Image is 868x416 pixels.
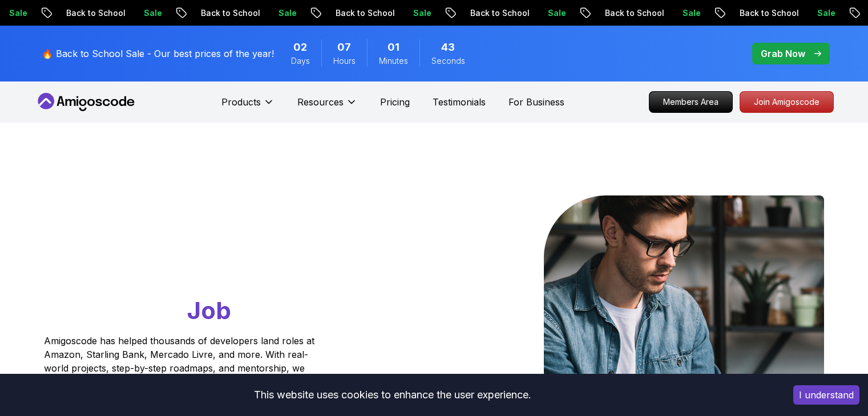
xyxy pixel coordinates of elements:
[291,55,310,67] span: Days
[649,92,732,112] p: Members Area
[297,95,357,118] button: Resources
[673,7,710,19] p: Sale
[44,334,318,389] p: Amigoscode has helped thousands of developers land roles at Amazon, Starling Bank, Mercado Livre,...
[221,95,274,118] button: Products
[793,385,859,405] button: Accept cookies
[539,7,575,19] p: Sale
[9,382,776,407] div: This website uses cookies to enhance the user experience.
[379,55,408,67] span: Minutes
[740,92,833,112] p: Join Amigoscode
[433,95,486,109] a: Testimonials
[293,39,307,55] span: 2 Days
[387,39,399,55] span: 1 Minutes
[404,7,441,19] p: Sale
[380,95,410,109] a: Pricing
[221,95,261,109] p: Products
[730,7,808,19] p: Back to School
[808,7,845,19] p: Sale
[740,91,834,113] a: Join Amigoscode
[44,195,358,327] h1: Go From Learning to Hired: Master Java, Spring Boot & Cloud Skills That Get You the
[508,95,564,109] a: For Business
[326,7,404,19] p: Back to School
[441,39,455,55] span: 43 Seconds
[192,7,269,19] p: Back to School
[135,7,171,19] p: Sale
[333,55,356,67] span: Hours
[187,296,231,325] span: Job
[596,7,673,19] p: Back to School
[761,47,805,60] p: Grab Now
[337,39,351,55] span: 7 Hours
[269,7,306,19] p: Sale
[461,7,539,19] p: Back to School
[57,7,135,19] p: Back to School
[431,55,465,67] span: Seconds
[42,47,274,60] p: 🔥 Back to School Sale - Our best prices of the year!
[649,91,733,113] a: Members Area
[297,95,344,109] p: Resources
